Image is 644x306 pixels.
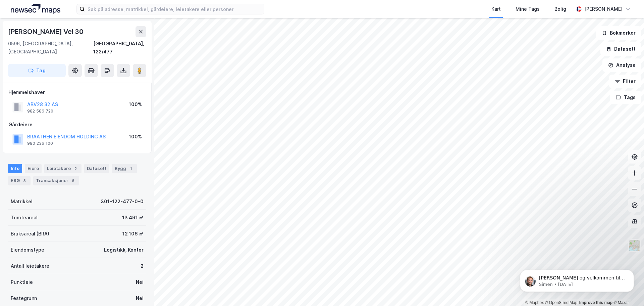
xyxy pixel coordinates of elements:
[11,262,49,270] div: Antall leietakere
[27,108,53,114] div: 982 586 720
[11,4,60,14] img: logo.a4113a55bc3d86da70a041830d287a7e.svg
[516,5,540,13] div: Mine Tags
[136,294,144,302] div: Nei
[129,100,142,108] div: 100%
[104,246,144,254] div: Logistikk, Kontor
[525,300,544,305] a: Mapbox
[8,164,22,173] div: Info
[44,164,82,173] div: Leietakere
[609,75,641,88] button: Filter
[600,42,641,56] button: Datasett
[122,230,144,238] div: 12 106 ㎡
[127,165,134,172] div: 1
[584,5,623,13] div: [PERSON_NAME]
[141,262,144,270] div: 2
[491,5,501,13] div: Kart
[93,40,146,56] div: [GEOGRAPHIC_DATA], 122/477
[11,230,49,238] div: Bruksareal (BRA)
[11,294,37,302] div: Festegrunn
[8,40,93,56] div: 0596, [GEOGRAPHIC_DATA], [GEOGRAPHIC_DATA]
[8,26,85,37] div: [PERSON_NAME] Vei 30
[8,121,146,129] div: Gårdeiere
[545,300,578,305] a: OpenStreetMap
[72,165,79,172] div: 2
[11,278,33,286] div: Punktleie
[85,4,264,14] input: Søk på adresse, matrikkel, gårdeiere, leietakere eller personer
[21,177,28,184] div: 3
[136,278,144,286] div: Nei
[70,177,76,184] div: 6
[25,164,42,173] div: Eiere
[602,58,641,72] button: Analyse
[11,246,44,254] div: Eiendomstype
[112,164,137,173] div: Bygg
[122,214,144,222] div: 13 491 ㎡
[596,26,641,40] button: Bokmerker
[129,133,142,141] div: 100%
[27,141,53,146] div: 990 236 100
[11,198,33,206] div: Matrikkel
[101,198,144,206] div: 301-122-477-0-0
[8,88,146,96] div: Hjemmelshaver
[628,239,641,252] img: Z
[579,300,612,305] a: Improve this map
[11,214,38,222] div: Tomteareal
[84,164,109,173] div: Datasett
[554,5,566,13] div: Bolig
[8,64,66,77] button: Tag
[33,176,79,185] div: Transaksjoner
[8,176,31,185] div: ESG
[510,256,644,303] iframe: Intercom notifications message
[610,91,641,104] button: Tags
